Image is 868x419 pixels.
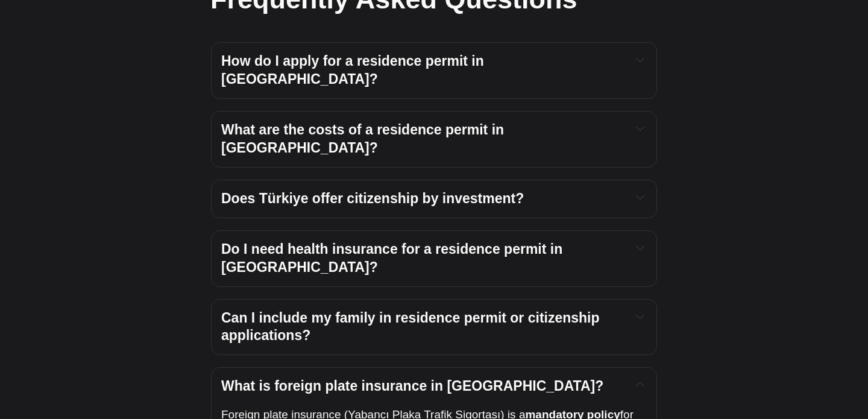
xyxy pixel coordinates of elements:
span: Does Türkiye offer citizenship by investment? [221,191,524,206]
button: Expand toggle to read content [633,121,647,136]
button: Expand toggle to read content [633,52,647,67]
button: Expand toggle to read content [633,309,647,324]
button: Expand toggle to read content [633,190,647,204]
span: What are the costs of a residence permit in [GEOGRAPHIC_DATA]? [221,122,508,156]
span: How do I apply for a residence permit in [GEOGRAPHIC_DATA]? [221,53,488,87]
span: Do I need health insurance for a residence permit in [GEOGRAPHIC_DATA]? [221,241,567,275]
strong: Can I include my family in residence permit or citizenship applications? [221,310,603,344]
button: Expand toggle to read content [633,241,647,255]
button: Expand toggle to read content [633,377,647,392]
span: What is foreign plate insurance in [GEOGRAPHIC_DATA]? [221,378,603,394]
